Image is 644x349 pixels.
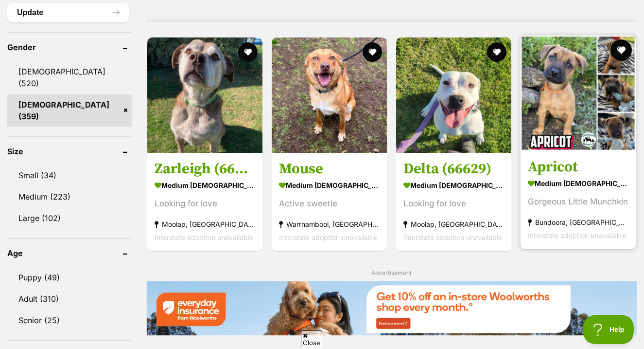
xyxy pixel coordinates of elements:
a: Everyday Insurance promotional banner [146,281,637,337]
header: Size [7,147,132,156]
img: Apricot - American Staffordshire Terrier Dog [521,36,636,151]
button: favourite [238,42,258,62]
button: favourite [363,42,382,62]
strong: medium [DEMOGRAPHIC_DATA] Dog [155,179,255,193]
button: favourite [610,39,632,61]
h3: Mouse [279,160,380,179]
strong: Moolap, [GEOGRAPHIC_DATA] [403,218,504,231]
strong: medium [DEMOGRAPHIC_DATA] Dog [528,177,628,191]
header: Gender [7,43,132,52]
span: Close [301,331,322,348]
h3: Zarleigh (66002) [155,160,255,179]
img: Delta (66629) - American Staffordshire Terrier Dog [396,37,511,153]
img: Mouse - Australian Kelpie Dog [272,37,387,153]
header: Age [7,249,132,257]
strong: medium [DEMOGRAPHIC_DATA] Dog [279,179,380,193]
h3: Apricot [528,158,628,177]
span: Interstate adoption unavailable [528,232,627,240]
button: favourite [487,42,506,62]
a: Adult (310) [7,289,132,309]
div: Gorgeous Little Munchkin [528,196,628,209]
a: [DEMOGRAPHIC_DATA] (520) [7,61,132,93]
div: Active sweetie [279,198,380,211]
a: Zarleigh (66002) medium [DEMOGRAPHIC_DATA] Dog Looking for love Moolap, [GEOGRAPHIC_DATA] Interst... [147,153,262,252]
a: Puppy (49) [7,267,132,288]
h3: Delta (66629) [403,160,504,179]
span: Interstate adoption unavailable [403,234,502,242]
iframe: Help Scout Beacon - Open [583,315,634,344]
span: Advertisement [371,269,412,276]
div: Looking for love [155,198,255,211]
a: Small (34) [7,165,132,185]
strong: Bundoora, [GEOGRAPHIC_DATA] [528,216,628,229]
a: [DEMOGRAPHIC_DATA] (359) [7,94,132,127]
div: Looking for love [403,198,504,211]
a: Large (102) [7,208,132,228]
a: Delta (66629) medium [DEMOGRAPHIC_DATA] Dog Looking for love Moolap, [GEOGRAPHIC_DATA] Interstate... [396,153,511,252]
img: Zarleigh (66002) - American Staffordshire Terrier Dog [147,37,262,153]
a: Apricot medium [DEMOGRAPHIC_DATA] Dog Gorgeous Little Munchkin Bundoora, [GEOGRAPHIC_DATA] Inters... [521,151,636,250]
strong: Warrnambool, [GEOGRAPHIC_DATA] [279,218,380,231]
img: Everyday Insurance promotional banner [146,281,637,335]
span: Interstate adoption unavailable [155,234,253,242]
a: Medium (223) [7,186,132,207]
strong: medium [DEMOGRAPHIC_DATA] Dog [403,179,504,193]
a: Senior (25) [7,310,132,331]
span: Interstate adoption unavailable [279,234,378,242]
a: Mouse medium [DEMOGRAPHIC_DATA] Dog Active sweetie Warrnambool, [GEOGRAPHIC_DATA] Interstate adop... [272,153,387,252]
button: Update [7,3,129,22]
strong: Moolap, [GEOGRAPHIC_DATA] [155,218,255,231]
